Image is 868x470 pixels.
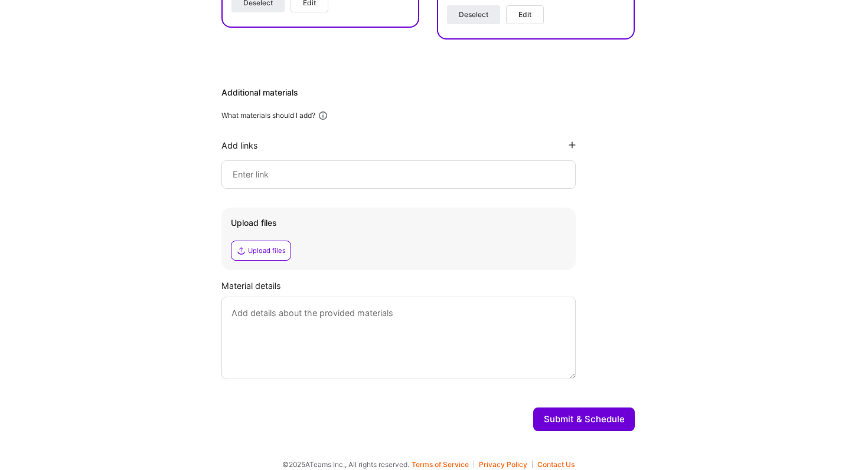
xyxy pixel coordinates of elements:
[459,9,488,20] span: Deselect
[537,461,575,468] button: Contact Us
[231,217,566,229] div: Upload files
[506,5,544,24] button: Edit
[231,167,566,182] input: Enter link
[518,9,531,20] span: Edit
[447,5,500,24] button: Deselect
[221,87,635,98] div: Additional materials
[248,246,286,255] div: Upload files
[221,280,635,292] div: Material details
[236,246,246,255] i: icon Upload2
[221,111,315,120] div: What materials should I add?
[479,461,533,468] button: Privacy Policy
[318,110,328,121] i: icon Info
[412,461,474,468] button: Terms of Service
[221,140,258,151] div: Add links
[569,142,576,149] i: icon PlusBlackFlat
[533,407,635,431] button: Submit & Schedule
